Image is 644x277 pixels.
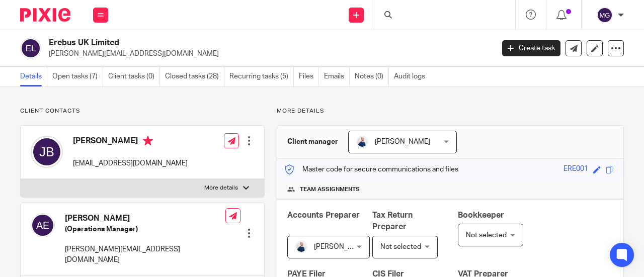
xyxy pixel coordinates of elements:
[165,67,224,86] a: Closed tasks (28)
[372,211,413,231] span: Tax Return Preparer
[563,164,588,175] div: ERE001
[65,213,225,224] h4: [PERSON_NAME]
[502,40,560,56] a: Create task
[31,213,55,237] img: svg%3E
[356,136,368,148] img: MC_T&CO-3.jpg
[108,67,160,86] a: Client tasks (0)
[229,67,294,86] a: Recurring tasks (5)
[375,138,430,145] span: [PERSON_NAME]
[73,136,188,148] h4: [PERSON_NAME]
[597,7,613,23] img: svg%3E
[20,8,70,22] img: Pixie
[65,244,225,265] p: [PERSON_NAME][EMAIL_ADDRESS][DOMAIN_NAME]
[314,243,369,250] span: [PERSON_NAME]
[65,224,225,234] h5: (Operations Manager)
[143,136,153,146] i: Primary
[287,211,360,219] span: Accounts Preparer
[466,232,507,239] span: Not selected
[52,67,103,86] a: Open tasks (7)
[73,158,188,168] p: [EMAIL_ADDRESS][DOMAIN_NAME]
[287,137,338,147] h3: Client manager
[277,107,624,115] p: More details
[31,136,63,168] img: svg%3E
[20,38,41,59] img: svg%3E
[49,49,487,59] p: [PERSON_NAME][EMAIL_ADDRESS][DOMAIN_NAME]
[394,67,430,86] a: Audit logs
[20,107,265,115] p: Client contacts
[355,67,389,86] a: Notes (0)
[299,67,319,86] a: Files
[285,164,458,174] p: Master code for secure communications and files
[324,67,350,86] a: Emails
[49,38,399,48] h2: Erebus UK Limited
[458,211,504,219] span: Bookkeeper
[380,243,421,250] span: Not selected
[20,67,47,86] a: Details
[295,241,307,253] img: MC_T&CO-3.jpg
[300,186,360,194] span: Team assignments
[204,184,238,192] p: More details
